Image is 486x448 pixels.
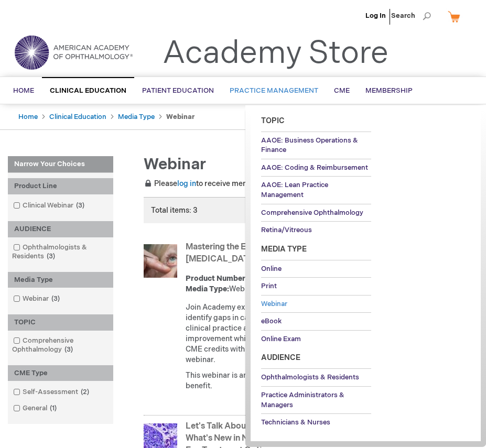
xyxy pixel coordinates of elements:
div: CME Type [8,365,113,381]
a: Academy Store [163,35,388,72]
a: Mastering the Essentials: [MEDICAL_DATA] [186,242,282,264]
span: 2 [78,388,92,396]
span: Online [261,265,282,273]
strong: Webinar [166,113,195,121]
span: Webinar [261,300,287,308]
div: 0255048W Webinar [186,274,339,294]
a: log in [177,179,196,188]
span: Audience [261,353,300,362]
span: Online Exam [261,335,301,343]
span: Retina/Vitreous [261,226,312,234]
span: Home [13,86,34,95]
strong: Product Number: [186,274,247,283]
span: Total items: 3 [151,206,198,215]
span: Technicians & Nurses [261,418,330,427]
div: Product Line [8,178,113,194]
a: Clinical Webinar3 [10,201,89,211]
a: Home [18,113,38,121]
span: Topic [261,116,285,125]
span: AAOE: Coding & Reimbursement [261,163,368,172]
span: eBook [261,317,282,325]
p: This webinar is an Academy member benefit. [186,370,339,391]
span: 3 [73,201,87,210]
span: Membership [365,86,413,95]
span: AAOE: Business Operations & Finance [261,136,358,155]
a: Ophthalmologists & Residents3 [10,243,111,261]
span: Ophthalmologists & Residents [261,373,359,381]
div: Media Type [8,272,113,288]
span: Please to receive member pricing [144,179,288,188]
span: AAOE: Lean Practice Management [261,181,328,199]
span: Comprehensive Ophthalmology [261,209,363,217]
a: Clinical Education [49,113,106,121]
span: Practice Administrators & Managers [261,391,344,409]
strong: Narrow Your Choices [8,156,113,173]
span: Webinar [144,155,206,174]
span: 3 [49,294,62,303]
a: Comprehensive Ophthalmology3 [10,336,111,355]
img: Mastering the Essentials: Oculoplastics [144,244,177,278]
div: AUDIENCE [8,221,113,237]
span: CME [334,86,350,95]
span: 1 [47,404,59,412]
span: Print [261,282,277,290]
div: TOPIC [8,314,113,331]
strong: Media Type: [186,285,229,293]
span: 3 [44,252,58,260]
span: Search [391,5,431,26]
a: Log In [365,12,386,20]
a: General1 [10,403,61,413]
a: Media Type [118,113,155,121]
p: Join Academy experts [DATE][DATE] to identify gaps in care, target areas for clinical practice as... [186,302,339,365]
span: 3 [62,345,75,354]
a: Self-Assessment2 [10,387,93,397]
a: Webinar3 [10,294,64,304]
span: Media Type [261,245,307,254]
